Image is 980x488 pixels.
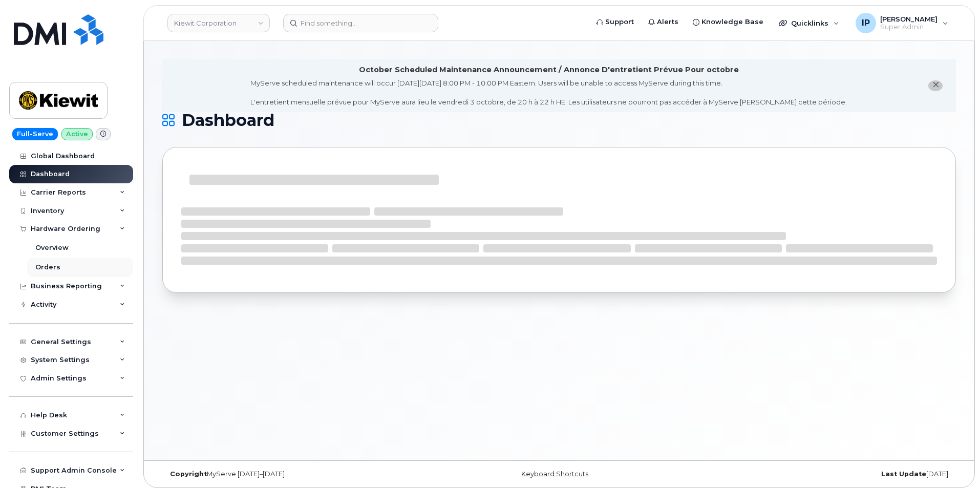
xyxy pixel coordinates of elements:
div: MyServe scheduled maintenance will occur [DATE][DATE] 8:00 PM - 10:00 PM Eastern. Users will be u... [250,78,847,107]
button: close notification [928,80,943,91]
div: MyServe [DATE]–[DATE] [162,470,427,478]
strong: Copyright [170,470,207,478]
iframe: Messenger Launcher [935,443,972,480]
div: [DATE] [691,470,956,478]
span: Dashboard [182,113,274,128]
a: Keyboard Shortcuts [521,470,588,478]
div: October Scheduled Maintenance Announcement / Annonce D'entretient Prévue Pour octobre [359,65,739,75]
strong: Last Update [881,470,926,478]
